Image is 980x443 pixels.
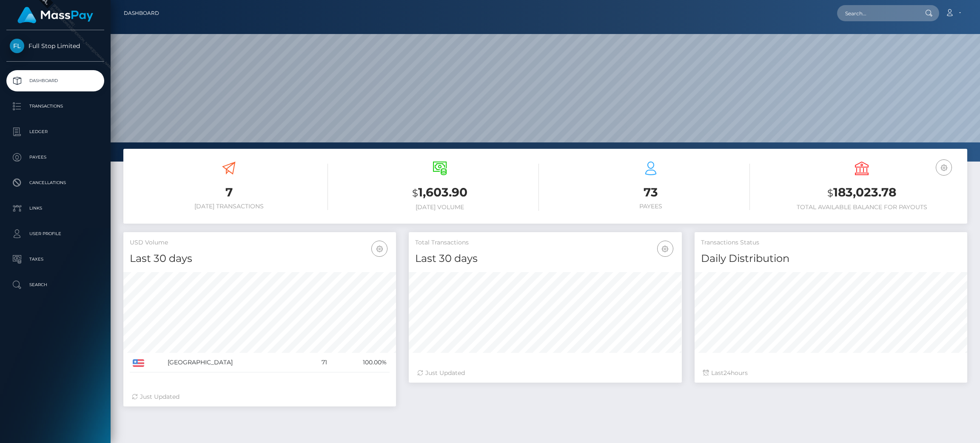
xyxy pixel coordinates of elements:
h5: Total Transactions [415,239,675,247]
img: MassPay Logo [17,7,93,23]
h3: 7 [130,184,328,201]
a: Payees [6,147,104,168]
a: Dashboard [124,4,159,22]
h5: USD Volume [130,239,390,247]
h6: Total Available Balance for Payouts [763,204,961,211]
span: 24 [724,369,731,377]
td: [GEOGRAPHIC_DATA] [165,353,307,372]
h6: Payees [552,203,750,210]
span: Full Stop Limited [6,42,104,50]
p: Cancellations [10,176,101,189]
td: 100.00% [330,353,390,372]
p: Dashboard [10,74,101,87]
h6: [DATE] Transactions [130,203,328,210]
a: Cancellations [6,172,104,193]
h4: Daily Distribution [701,251,961,266]
img: Full Stop Limited [10,39,24,53]
input: Search... [837,5,917,21]
a: User Profile [6,223,104,244]
p: User Profile [10,227,101,240]
h3: 183,023.78 [763,184,961,202]
a: Search [6,274,104,295]
h4: Last 30 days [130,251,390,266]
p: Ledger [10,125,101,138]
h4: Last 30 days [415,251,675,266]
a: Dashboard [6,70,104,91]
p: Search [10,278,101,291]
small: $ [827,187,833,199]
p: Payees [10,151,101,164]
a: Transactions [6,96,104,117]
div: Just Updated [417,369,673,378]
td: 71 [307,353,330,372]
p: Links [10,202,101,215]
p: Transactions [10,100,101,113]
img: US.png [133,359,144,367]
small: $ [412,187,418,199]
div: Just Updated [132,392,387,401]
p: Taxes [10,253,101,266]
h6: [DATE] Volume [341,204,539,211]
h5: Transactions Status [701,239,961,247]
a: Taxes [6,249,104,270]
h3: 73 [552,184,750,201]
h3: 1,603.90 [341,184,539,202]
div: Last hours [703,369,959,378]
a: Links [6,198,104,219]
a: Ledger [6,121,104,142]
